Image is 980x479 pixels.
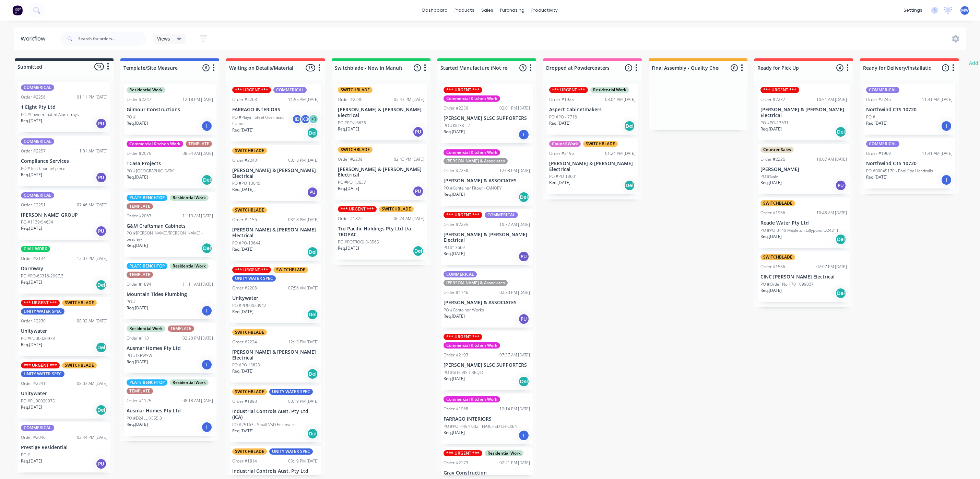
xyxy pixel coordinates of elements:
[444,178,530,184] p: [PERSON_NAME] & ASSOCIATES
[127,379,167,386] div: PLATE BENCHTOP
[394,216,424,222] div: 06:24 AM [DATE]
[444,423,518,430] p: PO #PO-FI494-002 - HATCHED CHICKEN
[499,406,530,412] div: 12:14 PM [DATE]
[866,96,891,103] div: Order #2246
[441,331,533,390] div: *** URGENT ***Commercial Kitchen WorkOrder #219307:37 AM [DATE][PERSON_NAME] SLSC SUPPORTERSPO #S...
[546,138,638,194] div: Council WorkSWITCHBLADEOrder #219601:24 PM [DATE][PERSON_NAME] & [PERSON_NAME] ElectricalPO #PO-1...
[760,156,785,162] div: Order #2226
[232,157,257,163] div: Order #2243
[394,156,424,162] div: 02:43 PM [DATE]
[127,96,151,103] div: Order #2247
[21,158,107,164] p: Compliance Services
[21,172,42,178] p: Req. [DATE]
[21,391,107,397] p: Unitywater
[157,35,170,42] span: Views
[441,84,533,143] div: *** URGENT ***Commercial Kitchen WorkOrder #225002:01 PM [DATE][PERSON_NAME] SLSC SUPPORTERSPO #K...
[444,168,468,174] div: Order #2258
[127,150,151,157] div: Order #2075
[760,107,847,118] p: [PERSON_NAME] & [PERSON_NAME] Electrical
[201,243,212,254] div: Del
[624,180,635,191] div: Del
[441,147,533,206] div: Commercial Kitchen Work[PERSON_NAME] & AssociatesOrder #225812:08 PM [DATE][PERSON_NAME] & ASSOCI...
[127,213,151,219] div: Order #2063
[77,94,107,100] div: 01:11 PM [DATE]
[127,242,148,249] p: Req. [DATE]
[62,362,97,368] div: SWITCHBLADE
[232,339,257,345] div: Order #2224
[21,84,54,91] div: COMMERICAL
[182,150,213,157] div: 08:54 AM [DATE]
[866,161,953,167] p: Northwind CTS 10720
[485,212,518,218] div: COMMERICAL
[273,87,307,93] div: COMMERICAL
[835,234,846,245] div: Del
[127,107,213,113] p: Gilmour Constructions
[444,376,465,382] p: Req. [DATE]
[21,192,54,198] div: COMMERICAL
[760,281,814,287] p: PO #Order No 170 - 099037
[288,217,319,223] div: 03:18 PM [DATE]
[124,84,216,135] div: Residential WorkOrder #224712:18 PM [DATE]Gilmour ConstructionsPO #Req.[DATE]I
[232,422,296,428] p: PO #25163 - Small VSD Enclosure
[170,263,209,269] div: Residential Work
[758,251,850,302] div: SWITCHBLADEOrder #158602:07 PM [DATE]CINC [PERSON_NAME] ElectricalPO #Order No 170 - 099037Req.[D...
[444,396,500,402] div: Commercial Kitchen Work
[96,342,107,353] div: Del
[127,359,148,365] p: Req. [DATE]
[96,280,107,290] div: Del
[444,300,530,306] p: [PERSON_NAME] & ASSOCIATES
[182,398,213,404] div: 08:18 AM [DATE]
[444,352,468,358] div: Order #2193
[127,326,165,332] div: Residential Work
[232,275,276,282] div: UNITY WATER SPEC
[444,244,465,251] p: PO #13669
[229,145,321,201] div: SWITCHBLADEOrder #224303:18 PM [DATE][PERSON_NAME] & [PERSON_NAME] ElectricalPO #PO-13645Req.[DAT...
[338,245,359,251] p: Req. [DATE]
[518,376,529,387] div: Del
[308,114,319,124] div: + 1
[182,281,213,287] div: 11:11 AM [DATE]
[21,255,46,262] div: Order #2134
[201,174,212,185] div: Del
[760,227,839,233] p: PO #PO-0140 Mapleton Lillypond Q24211
[816,96,847,103] div: 10:51 AM [DATE]
[499,352,530,358] div: 07:37 AM [DATE]
[232,227,319,239] p: [PERSON_NAME] & [PERSON_NAME] Electrical
[232,362,260,368] p: PO #PO 13623
[441,394,533,444] div: Commercial Kitchen WorkOrder #196812:14 PM [DATE]FARRAGO INTERIORSPO #PO-FI494-002 - HATCHED CHIC...
[518,192,529,203] div: Del
[866,114,875,120] p: PO #
[307,127,318,138] div: Del
[170,195,209,201] div: Residential Work
[307,309,318,320] div: Del
[78,32,146,46] input: Search for orders...
[232,186,253,193] p: Req. [DATE]
[307,187,318,198] div: PU
[292,114,302,124] div: ID
[18,360,110,419] div: *** URGENT ***SWITCHBLADEUNITY WATER SPECOrder #224108:03 AM [DATE]UnitywaterPO #PU00020975Req.[D...
[232,168,319,179] p: [PERSON_NAME] & [PERSON_NAME] Electrical
[232,114,292,127] p: PO #Playa - Steel Overhead frames
[127,114,136,120] p: PO #
[816,264,847,270] div: 02:07 PM [DATE]
[269,389,313,395] div: UNITY WATER SPEC
[18,422,110,472] div: COMMERICALOrder #204602:44 PM [DATE]Prestige ResidentialPO #Req.[DATE]PU
[499,289,530,296] div: 02:30 PM [DATE]
[232,368,253,374] p: Req. [DATE]
[186,141,212,147] div: TEMPLATE
[605,96,636,103] div: 03:04 PM [DATE]
[21,118,42,124] p: Req. [DATE]
[835,288,846,299] div: Del
[232,217,257,223] div: Order #2156
[201,305,212,316] div: I
[863,84,955,135] div: COMMERICALOrder #224611:41 AM [DATE]Northwind CTS 10720PO #Req.[DATE]I
[21,398,55,404] p: PO #PU00020975
[866,120,887,126] p: Req. [DATE]
[444,342,500,349] div: Commercial Kitchen Work
[922,150,953,157] div: 11:41 AM [DATE]
[444,369,483,376] p: PO #SITE VISIT REQ'D
[760,180,782,186] p: Req. [DATE]
[444,105,468,111] div: Order #2250
[335,203,427,260] div: *** URGENT ***SWITCHBLADEOrder #182206:24 AM [DATE]Tro Pacific Holdings Pty Ltd t/a TROPACPO #POT...
[21,202,46,208] div: Order #2251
